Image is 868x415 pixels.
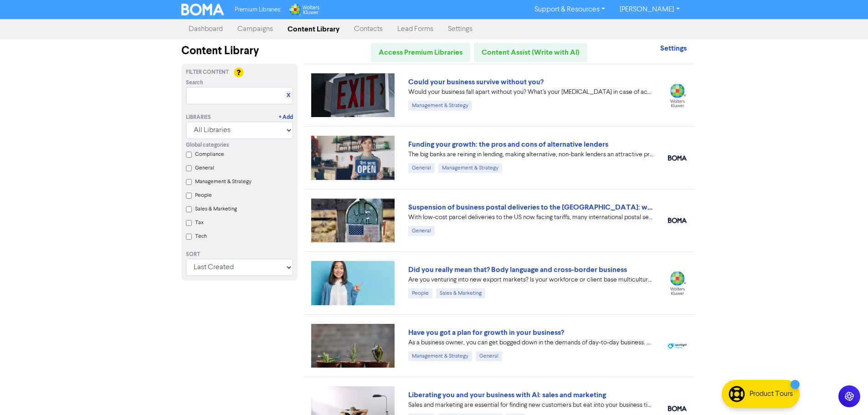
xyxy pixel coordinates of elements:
[438,163,502,173] div: Management & Strategy
[186,79,203,87] span: Search
[668,218,687,223] img: boma
[408,77,544,87] a: Could your business survive without you?
[474,43,587,62] a: Content Assist (Write with AI)
[186,141,293,149] div: Global categories
[408,203,729,212] a: Suspension of business postal deliveries to the [GEOGRAPHIC_DATA]: what options do you have?
[195,191,212,200] label: People
[612,2,687,17] a: [PERSON_NAME]
[195,219,204,227] label: Tax
[408,265,627,274] a: Did you really mean that? Body language and cross-border business
[668,406,687,411] img: boma
[668,83,687,108] img: wolterskluwer
[195,150,224,159] label: Compliance
[408,328,564,337] a: Have you got a plan for growth in your business?
[822,371,868,415] iframe: Chat Widget
[408,163,435,173] div: General
[195,164,214,172] label: General
[186,113,211,122] div: Libraries
[408,390,606,400] a: Liberating you and your business with AI: sales and marketing
[408,150,654,159] div: The big banks are reining in lending, making alternative, non-bank lenders an attractive proposit...
[476,351,502,361] div: General
[408,226,435,236] div: General
[195,205,237,213] label: Sales & Marketing
[347,20,390,38] a: Contacts
[408,140,608,149] a: Funding your growth: the pros and cons of alternative lenders
[181,20,230,38] a: Dashboard
[408,87,654,97] div: Would your business fall apart without you? What’s your Plan B in case of accident, illness, or j...
[371,43,470,62] a: Access Premium Libraries
[280,20,347,38] a: Content Library
[195,178,252,186] label: Management & Strategy
[408,213,654,222] div: With low-cost parcel deliveries to the US now facing tariffs, many international postal services ...
[408,351,472,361] div: Management & Strategy
[408,101,472,111] div: Management & Strategy
[527,2,612,17] a: Support & Resources
[390,20,441,38] a: Lead Forms
[235,7,281,13] span: Premium Libraries:
[660,44,687,53] strong: Settings
[287,92,290,99] a: X
[288,4,319,15] img: Wolters Kluwer
[668,343,687,349] img: spotlight
[230,20,280,38] a: Campaigns
[660,45,687,52] a: Settings
[279,113,293,122] a: + Add
[408,288,432,298] div: People
[186,251,293,259] div: Sort
[186,68,293,77] div: Filter Content
[441,20,480,38] a: Settings
[408,275,654,285] div: Are you venturing into new export markets? Is your workforce or client base multicultural? Be awa...
[195,232,207,241] label: Tech
[408,400,654,410] div: Sales and marketing are essential for finding new customers but eat into your business time. We e...
[408,338,654,348] div: As a business owner, you can get bogged down in the demands of day-to-day business. We can help b...
[668,155,687,161] img: boma
[181,43,298,59] div: Content Library
[181,4,224,15] img: BOMA Logo
[436,288,485,298] div: Sales & Marketing
[668,271,687,295] img: wolters_kluwer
